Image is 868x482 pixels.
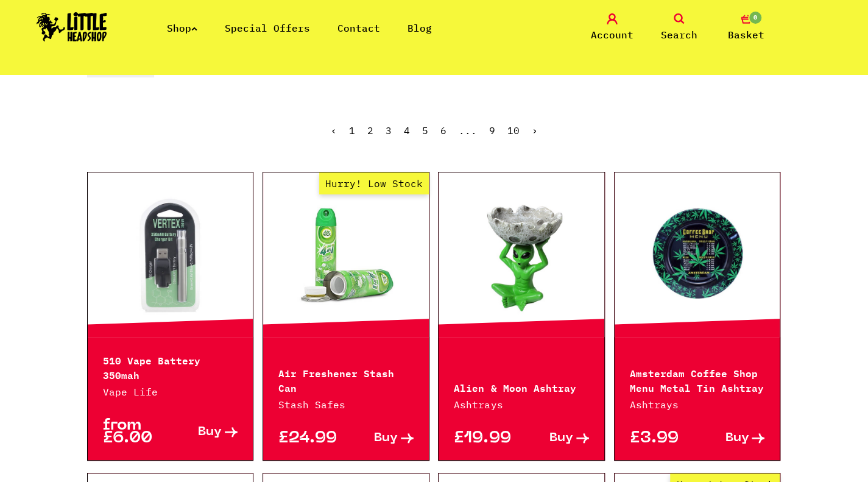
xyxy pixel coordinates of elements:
[167,22,197,34] a: Shop
[263,194,429,316] a: Hurry! Low Stock
[198,426,222,439] span: Buy
[549,432,573,445] span: Buy
[278,365,414,394] p: Air Freshener Stash Can
[337,22,380,34] a: Contact
[440,124,446,136] a: 6
[346,432,414,445] a: Buy
[649,13,710,42] a: Search
[630,397,765,412] p: Ashtrays
[404,124,410,136] a: 4
[331,124,337,136] span: ‹
[103,352,238,381] p: 510 Vape Battery 350mah
[349,124,355,136] span: 1
[170,419,238,445] a: Buy
[748,10,763,25] span: 0
[422,124,428,136] a: 5
[521,432,589,445] a: Buy
[507,124,520,136] a: 10
[716,13,777,42] a: 0 Basket
[367,124,373,136] a: 2
[725,432,749,445] span: Buy
[591,27,633,42] span: Account
[319,172,429,194] span: Hurry! Low Stock
[37,12,107,41] img: Little Head Shop Logo
[454,397,589,412] p: Ashtrays
[386,124,392,136] a: 3
[454,432,521,445] p: £19.99
[278,432,346,445] p: £24.99
[103,419,171,445] p: from £6.00
[103,385,238,399] p: Vape Life
[454,380,589,394] p: Alien & Moon Ashtray
[331,126,337,135] li: « Previous
[661,27,697,42] span: Search
[630,365,765,394] p: Amsterdam Coffee Shop Menu Metal Tin Ashtray
[489,124,495,136] a: 9
[532,124,538,136] a: Next »
[697,432,765,445] a: Buy
[408,22,432,34] a: Blog
[278,397,414,412] p: Stash Safes
[374,432,398,445] span: Buy
[630,432,697,445] p: £3.99
[459,124,477,136] span: ...
[225,22,310,34] a: Special Offers
[728,27,764,42] span: Basket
